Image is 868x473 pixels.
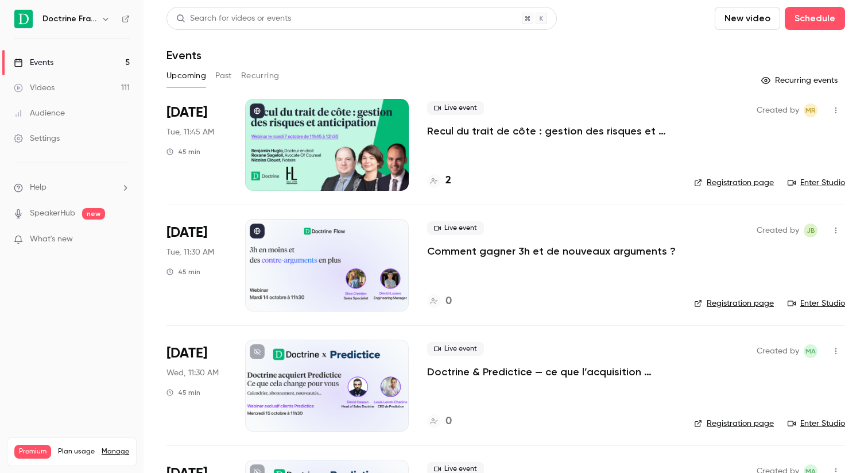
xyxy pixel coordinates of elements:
[166,67,206,85] button: Upcoming
[116,234,130,245] iframe: Noticeable Trigger
[427,365,676,379] a: Doctrine & Predictice — ce que l’acquisition change pour vous
[166,224,207,242] span: [DATE]
[42,13,96,25] h6: Doctrine France
[30,182,46,194] span: Help
[427,124,676,138] a: Recul du trait de côte : gestion des risques et anticipation
[788,418,845,429] a: Enter Studio
[427,294,452,309] a: 0
[30,233,73,245] span: What's new
[166,126,214,138] span: Tue, 11:45 AM
[14,182,130,194] li: help-dropdown-opener
[166,103,207,122] span: [DATE]
[427,173,451,189] a: 2
[14,57,53,68] div: Events
[14,133,60,144] div: Settings
[427,101,484,115] span: Live event
[757,224,799,237] span: Created by
[14,10,33,28] img: Doctrine France
[445,414,452,429] h4: 0
[58,447,95,456] span: Plan usage
[804,224,817,237] span: Justine Burel
[757,344,799,358] span: Created by
[757,103,799,117] span: Created by
[807,224,815,237] span: JB
[102,447,129,456] a: Manage
[427,244,676,258] a: Comment gagner 3h et de nouveaux arguments ?
[166,147,200,156] div: 45 min
[756,71,845,90] button: Recurring events
[445,294,452,309] h4: 0
[805,103,816,117] span: MR
[427,414,452,429] a: 0
[14,107,65,119] div: Audience
[241,67,280,85] button: Recurring
[805,344,816,358] span: MA
[215,67,232,85] button: Past
[166,247,214,258] span: Tue, 11:30 AM
[715,7,780,30] button: New video
[694,418,774,429] a: Registration page
[445,173,451,189] h4: 2
[166,388,200,397] div: 45 min
[785,7,845,30] button: Schedule
[788,177,845,189] a: Enter Studio
[166,48,201,62] h1: Events
[166,367,219,379] span: Wed, 11:30 AM
[176,13,291,25] div: Search for videos or events
[166,340,227,432] div: Oct 15 Wed, 11:30 AM (Europe/Paris)
[166,344,207,363] span: [DATE]
[30,207,75,220] a: SpeakerHub
[788,298,845,309] a: Enter Studio
[804,344,817,358] span: Marie Agard
[166,267,200,276] div: 45 min
[694,298,774,309] a: Registration page
[427,221,484,235] span: Live event
[427,342,484,356] span: Live event
[166,219,227,311] div: Oct 14 Tue, 11:30 AM (Europe/Paris)
[14,82,55,94] div: Videos
[166,99,227,191] div: Oct 7 Tue, 11:45 AM (Europe/Paris)
[14,445,51,459] span: Premium
[694,177,774,189] a: Registration page
[804,103,817,117] span: Marguerite Rubin de Cervens
[82,208,105,220] span: new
